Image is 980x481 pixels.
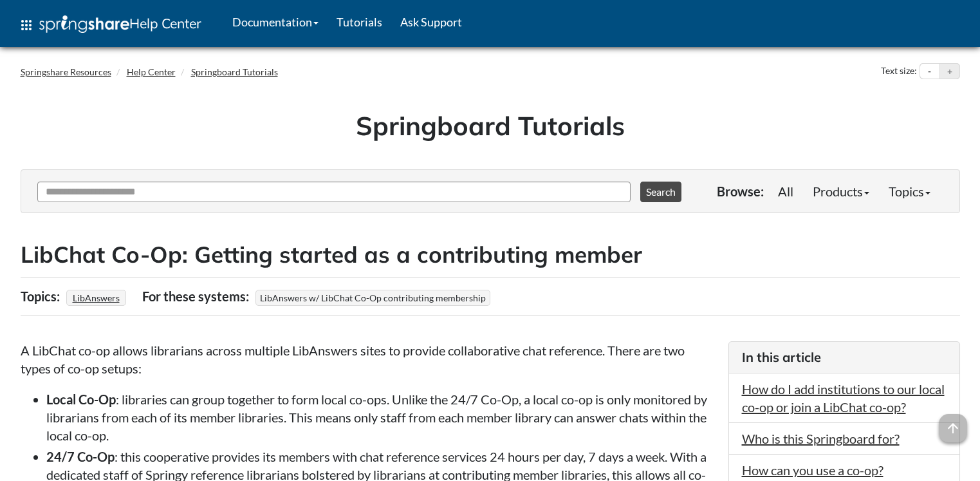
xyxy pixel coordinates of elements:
a: apps Help Center [10,6,210,44]
h2: LibChat Co-Op: Getting started as a contributing member [21,239,960,270]
a: Who is this Springboard for? [742,431,900,446]
a: Help Center [127,66,176,77]
a: All [768,178,803,204]
a: Ask Support [391,6,471,38]
p: Browse: [717,182,764,200]
a: How do I add institutions to our local co-op or join a LibChat co-op? [742,381,945,415]
strong: Local Co-Op [46,391,116,407]
li: : libraries can group together to form local co-ops. Unlike the 24/7 Co-Op, a local co-op is only... [46,390,716,444]
a: Springboard Tutorials [191,66,278,77]
button: Search [640,182,681,202]
a: Documentation [223,6,328,38]
span: LibAnswers w/ LibChat Co-Op contributing membership [255,290,490,306]
button: Decrease text size [920,64,939,79]
a: Tutorials [328,6,391,38]
div: For these systems: [142,284,252,308]
a: Products [803,178,879,204]
span: Help Center [129,15,201,32]
a: How can you use a co-op? [742,462,883,478]
strong: 24/7 Co-Op [46,449,115,464]
span: apps [19,17,34,33]
a: arrow_upward [939,415,967,431]
a: LibAnswers [71,288,122,307]
p: A LibChat co-op allows librarians across multiple LibAnswers sites to provide collaborative chat ... [21,341,716,377]
button: Increase text size [940,64,959,79]
span: arrow_upward [939,414,967,442]
img: Springshare [39,15,129,33]
div: Topics: [21,284,63,308]
a: Springshare Resources [21,66,111,77]
h1: Springboard Tutorials [30,108,950,144]
a: Topics [879,178,940,204]
h3: In this article [742,348,947,366]
div: Text size: [878,63,920,80]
